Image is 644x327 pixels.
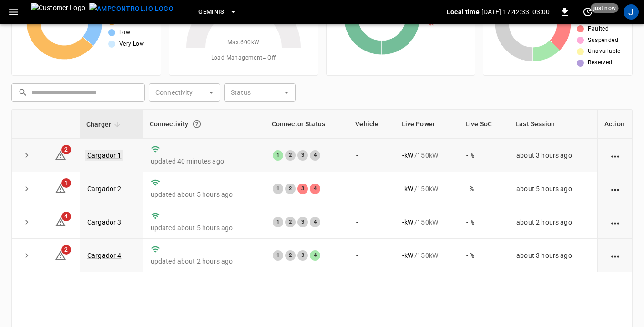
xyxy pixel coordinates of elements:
[61,245,71,255] span: 2
[61,178,71,188] span: 1
[609,251,621,260] div: action cell options
[61,145,71,154] span: 2
[509,110,597,139] th: Last Session
[20,215,34,229] button: expand row
[609,151,621,160] div: action cell options
[509,239,597,272] td: about 3 hours ago
[509,205,597,239] td: about 2 hours ago
[198,7,225,18] span: Geminis
[588,24,609,34] span: Faulted
[348,172,394,205] td: -
[150,115,258,133] div: Connectivity
[459,172,509,205] td: - %
[447,7,480,17] p: Local time
[285,250,296,261] div: 2
[348,239,394,272] td: -
[310,250,320,261] div: 4
[591,3,619,13] span: just now
[509,139,597,172] td: about 3 hours ago
[151,190,257,199] p: updated about 5 hours ago
[402,184,451,194] div: / 150 kW
[481,7,550,17] p: [DATE] 17:42:33 -03:00
[273,217,283,227] div: 1
[20,182,34,196] button: expand row
[31,3,85,21] img: Customer Logo
[402,151,413,160] p: - kW
[273,150,283,161] div: 1
[297,150,308,161] div: 3
[285,217,296,227] div: 2
[402,217,451,227] div: / 150 kW
[597,110,632,139] th: Action
[402,251,413,260] p: - kW
[265,110,349,139] th: Connector Status
[227,38,260,48] span: Max. 600 kW
[119,40,144,49] span: Very Low
[87,185,122,193] a: Cargador 2
[348,205,394,239] td: -
[87,252,122,259] a: Cargador 4
[55,184,66,192] a: 1
[459,239,509,272] td: - %
[348,110,394,139] th: Vehicle
[348,139,394,172] td: -
[86,119,123,130] span: Charger
[211,53,276,63] span: Load Management = Off
[310,184,320,194] div: 4
[273,250,283,261] div: 1
[119,28,130,38] span: Low
[459,205,509,239] td: - %
[588,36,618,45] span: Suspended
[310,150,320,161] div: 4
[85,150,123,161] a: Cargador 1
[89,3,174,15] img: ampcontrol.io logo
[402,251,451,260] div: / 150 kW
[285,184,296,194] div: 2
[509,172,597,205] td: about 5 hours ago
[55,251,66,259] a: 2
[151,256,257,266] p: updated about 2 hours ago
[55,151,66,158] a: 2
[20,248,34,263] button: expand row
[459,139,509,172] td: - %
[609,184,621,194] div: action cell options
[580,4,595,20] button: set refresh interval
[297,217,308,227] div: 3
[151,156,257,166] p: updated 40 minutes ago
[61,212,71,221] span: 4
[297,250,308,261] div: 3
[588,47,620,56] span: Unavailable
[87,218,122,226] a: Cargador 3
[310,217,320,227] div: 4
[55,218,66,225] a: 4
[395,110,459,139] th: Live Power
[402,184,413,194] p: - kW
[297,184,308,194] div: 3
[20,148,34,163] button: expand row
[588,58,612,68] span: Reserved
[609,217,621,227] div: action cell options
[624,4,639,20] div: profile-icon
[285,150,296,161] div: 2
[402,217,413,227] p: - kW
[188,115,205,133] button: Connection between the charger and our software.
[273,184,283,194] div: 1
[402,151,451,160] div: / 150 kW
[151,223,257,233] p: updated about 5 hours ago
[194,3,241,21] button: Geminis
[459,110,509,139] th: Live SoC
